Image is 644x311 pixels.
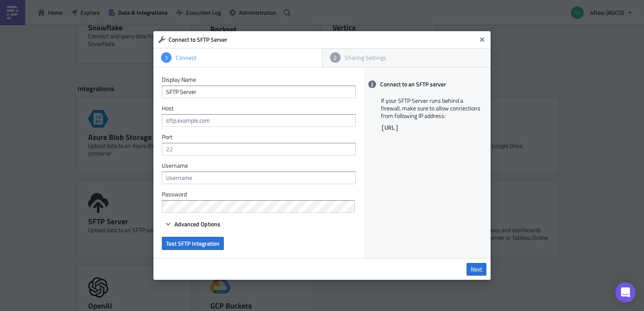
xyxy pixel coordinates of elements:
[381,97,482,120] p: If your SFTP Server runs behind a firewall, make sure to allow connections from following IP addr...
[476,33,488,46] button: Close
[471,265,482,273] span: Next
[330,52,341,63] div: 2
[174,220,220,228] span: Advanced Options
[172,54,314,62] div: Connect
[381,125,399,131] code: [URL]
[162,76,356,83] label: Display Name
[162,86,356,98] input: Give it a name
[161,52,172,63] div: 1
[166,239,220,248] span: Test SFTP Integration
[162,143,356,155] input: 22
[162,172,356,184] input: Username
[162,162,356,169] label: Username
[162,219,223,229] button: Advanced Options
[162,133,356,141] label: Port
[364,76,491,93] div: Connect to an SFTP server
[162,114,356,127] input: sftp.example.com
[162,105,356,112] label: Host
[169,36,476,43] h6: Connect to SFTP Server
[162,237,224,250] button: Test SFTP Integration
[615,282,636,303] div: Open Intercom Messenger
[341,54,483,62] div: Sharing Settings
[162,190,356,198] label: Password
[467,263,486,276] a: Next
